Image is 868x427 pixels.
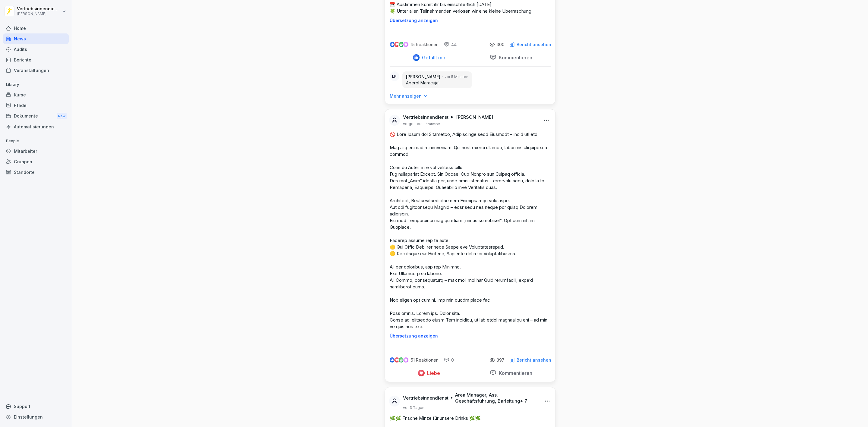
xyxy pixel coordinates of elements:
a: DokumenteNew [3,111,69,122]
p: Vertriebsinnendienst [17,6,61,11]
div: 0 [444,357,454,363]
img: love [395,42,399,47]
p: 15 Reaktionen [411,42,439,47]
img: like [390,42,395,47]
a: Einstellungen [3,412,69,422]
p: Vertriebsinnendienst [403,114,448,120]
a: Home [3,23,69,33]
a: Automatisierungen [3,121,69,132]
p: Kommentieren [496,370,532,376]
a: Audits [3,44,69,55]
p: Kommentieren [496,55,532,61]
a: Mitarbeiter [3,146,69,156]
p: 397 [497,358,505,363]
div: Dokumente [3,111,69,122]
p: Gefällt mir [420,55,445,61]
p: [PERSON_NAME] [17,12,61,16]
p: [PERSON_NAME] [456,114,493,120]
p: vor 5 Minuten [445,74,468,80]
a: Kurse [3,89,69,100]
p: vorgestern [403,121,423,126]
a: Standorte [3,167,69,177]
img: celebrate [399,42,404,47]
p: 51 Reaktionen [411,358,439,363]
a: News [3,33,69,44]
p: vor 3 Tagen [403,405,424,410]
p: Übersetzung anzeigen [390,334,551,338]
a: Pfade [3,100,69,111]
p: [PERSON_NAME] [406,74,440,80]
div: New [57,113,67,120]
p: Bericht ansehen [517,42,551,47]
p: 300 [497,42,505,47]
p: Liebe [425,370,440,376]
p: Bearbeitet [426,121,440,126]
p: Mehr anzeigen [390,93,422,99]
img: like [390,358,395,363]
img: inspiring [403,357,408,363]
img: love [395,358,399,362]
p: Bericht ansehen [517,358,551,363]
p: Vertriebsinnendienst [403,395,448,401]
a: Gruppen [3,156,69,167]
img: celebrate [399,357,404,363]
p: Übersetzung anzeigen [390,18,551,23]
a: Veranstaltungen [3,65,69,76]
p: Area Manager, Ass. Geschäftsführung, Barleitung + 7 [455,392,537,404]
img: inspiring [403,42,408,47]
p: Library [3,80,69,89]
p: People [3,136,69,146]
p: Aperol Maracuja! [406,80,468,86]
p: 🚫 Lore Ipsum dol Sitametco, Adipiscinge sedd Eiusmodt – incid utl etd! Mag aliq enimad minimvenia... [390,131,551,330]
div: Support [3,401,69,412]
a: Berichte [3,55,69,65]
div: LP [390,71,399,81]
div: 44 [444,42,457,48]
